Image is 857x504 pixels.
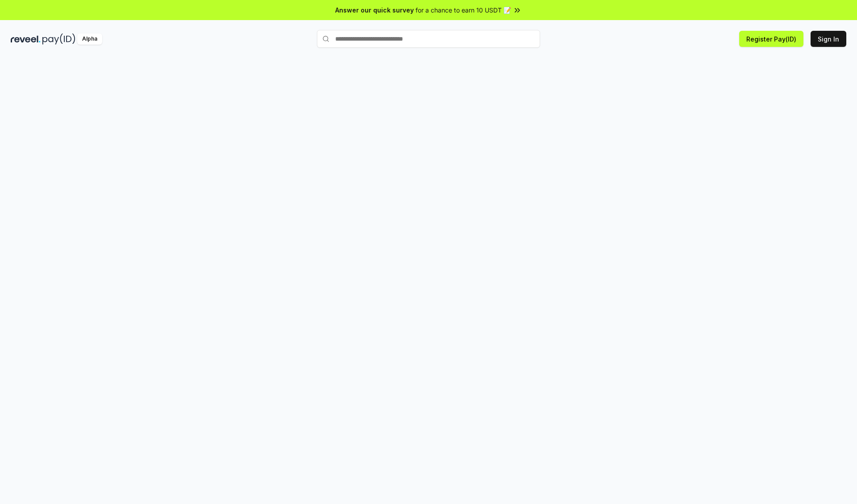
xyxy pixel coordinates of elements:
img: pay_id [42,33,75,45]
button: Sign In [811,31,846,47]
button: Register Pay(ID) [739,31,803,47]
div: Alpha [77,33,102,45]
span: Answer our quick survey [335,5,414,15]
img: reveel_dark [11,33,41,45]
span: for a chance to earn 10 USDT 📝 [416,5,511,15]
